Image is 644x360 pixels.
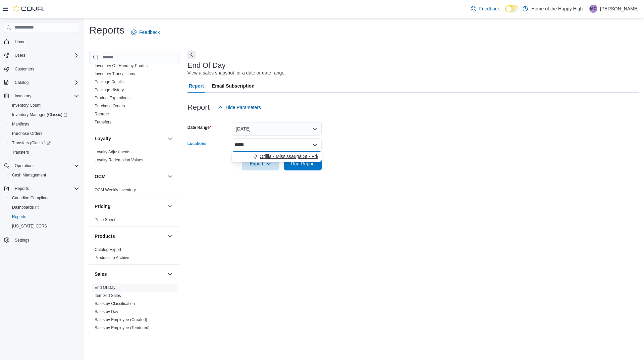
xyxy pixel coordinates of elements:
[12,185,32,193] button: Reports
[232,122,322,136] button: [DATE]
[95,63,149,68] a: Inventory On Hand by Product
[187,51,196,59] button: Next
[95,120,111,124] a: Transfers
[12,172,46,178] span: Cash Management
[187,61,226,69] h3: End Of Day
[12,236,32,244] a: Settings
[95,301,135,306] span: Sales by Classification
[7,203,82,212] a: Dashboards
[95,103,125,109] span: Purchase Orders
[89,148,179,167] div: Loyalty
[95,149,130,155] span: Loyalty Adjustments
[189,79,204,93] span: Report
[95,285,115,290] span: End Of Day
[1,51,82,60] button: Users
[590,5,597,13] span: MC
[95,271,165,277] button: Sales
[7,148,82,157] button: Transfers
[7,110,82,119] a: Inventory Manager (Classic)
[95,233,115,240] h3: Products
[95,135,165,142] button: Loyalty
[212,79,255,93] span: Email Subscription
[89,23,124,37] h1: Reports
[9,101,79,109] span: Inventory Count
[95,111,109,117] span: Reorder
[9,171,49,179] a: Cash Management
[95,88,124,92] a: Package History
[12,195,52,201] span: Canadian Compliance
[12,51,28,59] button: Users
[95,271,107,277] h3: Sales
[95,317,147,322] a: Sales by Employee (Created)
[1,184,82,193] button: Reports
[166,135,174,143] button: Loyalty
[12,236,79,244] span: Settings
[12,38,28,46] a: Home
[600,5,639,13] p: [PERSON_NAME]
[1,161,82,170] button: Operations
[95,203,165,210] button: Pricing
[187,103,210,111] h3: Report
[95,247,121,252] span: Catalog Export
[95,285,115,290] a: End Of Day
[9,171,79,179] span: Cash Management
[89,216,179,226] div: Pricing
[1,235,82,245] button: Settings
[479,5,499,12] span: Feedback
[95,293,121,298] span: Itemized Sales
[9,139,53,147] a: Transfers (Classic)
[95,233,165,240] button: Products
[9,148,32,156] a: Transfers
[15,93,31,99] span: Inventory
[9,222,50,230] a: [US_STATE] CCRS
[9,139,79,147] span: Transfers (Classic)
[291,160,315,167] span: Run Report
[89,246,179,264] div: Products
[95,112,109,116] a: Reorder
[12,121,29,127] span: Manifests
[95,309,118,314] span: Sales by Day
[95,187,136,193] span: OCM Weekly Inventory
[9,194,54,202] a: Canadian Compliance
[9,222,79,230] span: Washington CCRS
[242,157,279,170] button: Export
[7,129,82,138] button: Purchase Orders
[1,91,82,101] button: Inventory
[13,5,44,12] img: Cova
[15,66,34,72] span: Customers
[7,170,82,180] button: Cash Management
[9,111,70,119] a: Inventory Manager (Classic)
[215,101,264,114] button: Hide Parameters
[166,172,174,181] button: OCM
[12,131,43,136] span: Purchase Orders
[95,150,130,154] a: Loyalty Adjustments
[1,64,82,74] button: Customers
[232,152,322,161] div: Choose from the following options
[95,173,165,180] button: OCM
[95,104,125,108] a: Purchase Orders
[12,162,37,170] button: Operations
[7,221,82,231] button: [US_STATE] CCRS
[12,65,79,73] span: Customers
[12,112,67,117] span: Inventory Manager (Classic)
[12,65,37,73] a: Customers
[7,193,82,203] button: Canadian Compliance
[95,119,111,125] span: Transfers
[12,92,79,100] span: Inventory
[95,333,124,338] a: Sales by Invoice
[531,5,583,13] p: Home of the Happy High
[95,157,143,163] span: Loyalty Redemption Values
[95,71,135,76] a: Inventory Transactions
[166,232,174,240] button: Products
[9,213,29,221] a: Reports
[12,51,79,59] span: Users
[95,203,110,210] h3: Pricing
[95,87,124,93] span: Package History
[95,95,129,101] span: Product Expirations
[95,325,150,330] span: Sales by Employee (Tendered)
[95,217,115,222] a: Price Sheet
